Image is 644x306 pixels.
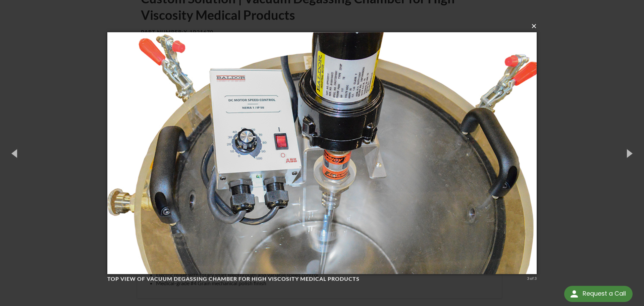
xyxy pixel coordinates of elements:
[527,275,537,281] div: 3 of 3
[564,286,633,302] div: Request a Call
[109,19,539,34] button: ×
[107,19,537,288] img: Top View of Vacuum Degassing Chamber for High Viscosity Medical Products
[569,289,580,299] img: round button
[614,135,644,172] button: Next (Right arrow key)
[583,286,626,301] div: Request a Call
[107,275,525,282] h4: Top View of Vacuum Degassing Chamber for High Viscosity Medical Products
